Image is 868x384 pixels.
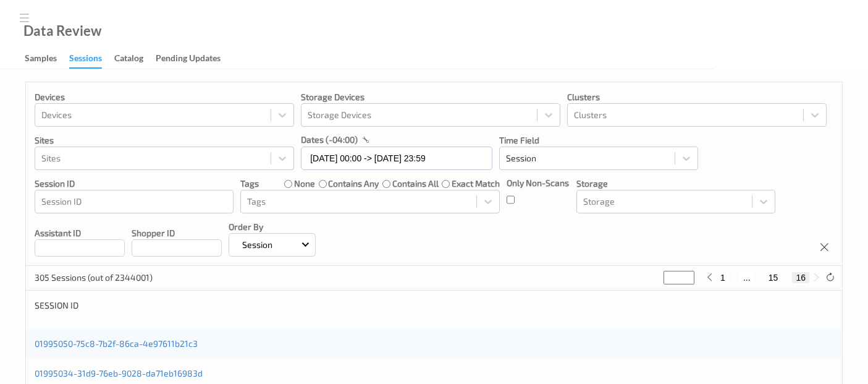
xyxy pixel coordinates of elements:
[156,52,221,67] div: Pending Updates
[739,272,754,283] button: ...
[25,50,69,67] a: Samples
[717,272,729,283] button: 1
[132,227,222,239] p: Shopper ID
[765,272,782,283] button: 15
[792,272,809,283] button: 16
[35,227,125,239] p: Assistant ID
[301,134,358,146] p: dates (-04:00)
[294,177,315,190] label: none
[229,221,316,233] p: Order By
[114,52,143,67] div: Catalog
[35,368,203,378] a: 01995034-31d9-76eb-9028-da71eb16983d
[35,91,294,103] p: Devices
[499,134,698,147] p: Time Field
[35,338,198,349] a: 01995050-75c8-7b2f-86ca-4e97611b21c3
[156,50,233,67] a: Pending Updates
[392,177,439,190] label: contains all
[23,25,101,37] div: Data Review
[328,177,379,190] label: contains any
[114,50,156,67] a: Catalog
[567,91,827,103] p: Clusters
[301,91,560,103] p: Storage Devices
[452,177,500,190] label: exact match
[35,299,434,312] div: Session ID
[35,177,234,190] p: Session ID
[69,50,114,69] a: Sessions
[69,52,102,69] div: Sessions
[240,177,259,190] p: Tags
[35,271,153,284] p: 305 Sessions (out of 2344001)
[25,52,57,67] div: Samples
[238,239,277,251] p: Session
[576,177,775,190] p: Storage
[35,134,294,147] p: Sites
[507,177,569,189] p: Only Non-Scans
